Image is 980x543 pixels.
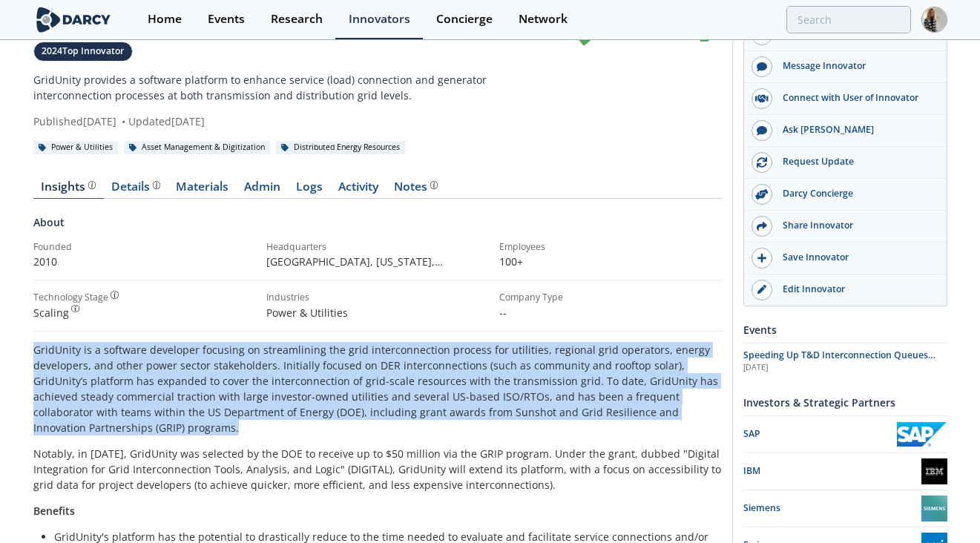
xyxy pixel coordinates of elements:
[499,305,722,320] p: --
[331,181,387,199] a: Activity
[41,181,96,193] div: Insights
[519,13,568,25] div: Network
[430,181,438,189] img: information.svg
[349,13,410,25] div: Innovators
[744,274,947,306] a: Edit Innovator
[111,181,160,193] div: Details
[499,291,722,304] div: Company Type
[387,181,446,199] a: Notes
[71,305,79,313] img: information.svg
[266,254,489,269] p: [GEOGRAPHIC_DATA], [US_STATE] , [GEOGRAPHIC_DATA]
[208,13,245,25] div: Events
[168,181,237,199] a: Materials
[266,306,348,320] span: Power & Utilities
[499,254,722,269] p: 100+
[33,446,722,493] p: Notably, in [DATE], GridUnity was selected by the DOE to receive up to $50 million via the GRIP p...
[772,187,938,200] div: Darcy Concierge
[124,141,271,154] div: Asset Management & Digitization
[33,181,104,199] a: Insights
[772,91,938,105] div: Connect with User of Innovator
[33,141,119,154] div: Power & Utilities
[921,496,947,521] img: Siemens
[33,504,75,518] strong: Benefits
[743,496,947,521] a: Siemens Siemens
[772,59,938,73] div: Message Innovator
[772,283,938,296] div: Edit Innovator
[921,7,947,33] img: Profile
[743,427,896,441] div: SAP
[786,6,911,33] input: Advanced Search
[896,421,947,447] img: SAP
[33,113,564,129] div: Published [DATE] Updated [DATE]
[743,458,947,484] a: IBM IBM
[743,349,947,374] a: Speeding Up T&D Interconnection Queues with Enhanced Software Solutions [DATE]
[33,214,722,240] div: About
[111,291,119,299] img: information.svg
[499,240,722,254] div: Employees
[743,421,947,447] a: SAP SAP
[33,342,722,435] p: GridUnity is a software developer focusing on streamlining the grid interconnection process for u...
[394,181,438,193] div: Notes
[743,501,921,515] div: Siemens
[153,181,161,189] img: information.svg
[772,123,938,136] div: Ask [PERSON_NAME]
[743,349,935,375] span: Speeding Up T&D Interconnection Queues with Enhanced Software Solutions
[772,251,938,264] div: Save Innovator
[921,458,947,484] img: IBM
[33,7,114,33] img: logo-wide.svg
[148,13,182,25] div: Home
[772,155,938,168] div: Request Update
[33,72,564,103] p: GridUnity provides a software platform to enhance service (load) connection and generator interco...
[266,240,489,254] div: Headquarters
[266,291,489,304] div: Industries
[276,141,406,154] div: Distributed Energy Resources
[237,181,289,199] a: Admin
[88,181,96,189] img: information.svg
[436,13,493,25] div: Concierge
[743,317,947,343] div: Events
[33,305,256,320] div: Scaling
[119,114,128,128] span: •
[743,362,947,374] div: [DATE]
[743,389,947,415] div: Investors & Strategic Partners
[33,291,108,304] div: Technology Stage
[743,464,921,478] div: IBM
[744,243,947,274] button: Save Innovator
[104,181,168,199] a: Details
[271,13,323,25] div: Research
[33,240,256,254] div: Founded
[33,254,256,269] p: 2010
[772,219,938,232] div: Share Innovator
[289,181,331,199] a: Logs
[33,42,133,62] a: 2024Top Innovator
